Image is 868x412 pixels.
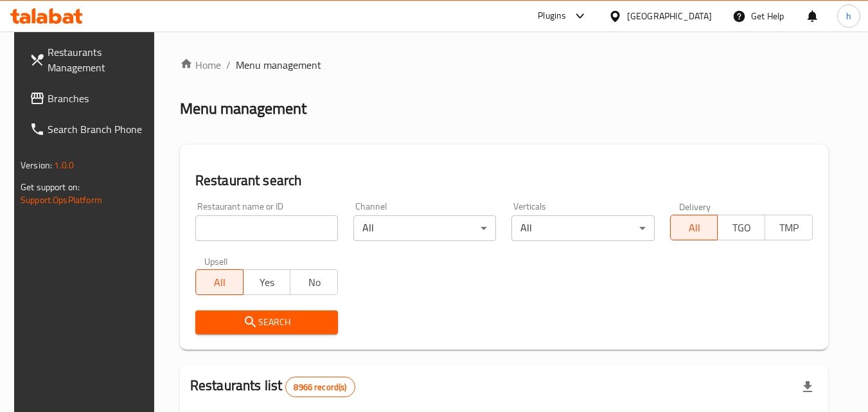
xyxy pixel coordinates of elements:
button: All [670,215,718,240]
span: h [846,9,851,23]
label: Delivery [679,202,711,211]
div: All [511,215,654,241]
a: Branches [19,83,159,114]
span: No [296,273,333,292]
span: Yes [249,273,286,292]
button: TMP [765,215,813,240]
span: 8966 record(s) [286,381,354,393]
h2: Menu management [180,98,306,119]
input: Search for restaurant name or ID.. [195,215,338,241]
span: Menu management [236,57,321,73]
div: [GEOGRAPHIC_DATA] [627,9,712,23]
span: Search Branch Phone [48,121,149,137]
span: TMP [770,219,808,237]
span: Restaurants Management [48,44,149,75]
nav: breadcrumb [180,57,828,73]
a: Search Branch Phone [19,114,159,145]
span: All [201,273,238,292]
h2: Restaurants list [190,376,355,397]
span: Get support on: [21,179,80,195]
span: Search [206,314,328,330]
span: All [676,219,713,237]
label: Upsell [204,256,228,265]
button: All [195,269,244,295]
span: Branches [48,91,149,106]
div: Export file [792,372,823,402]
a: Support.OpsPlatform [21,192,102,208]
h2: Restaurant search [195,171,813,190]
button: Search [195,310,338,334]
span: Version: [21,157,52,174]
span: 1.0.0 [54,157,74,174]
div: Total records count [285,377,355,397]
button: TGO [717,215,765,240]
a: Restaurants Management [19,37,159,83]
li: / [226,57,231,73]
button: No [290,269,338,295]
div: All [353,215,496,241]
div: Plugins [538,8,566,24]
button: Yes [243,269,291,295]
a: Home [180,57,221,73]
span: TGO [723,219,760,237]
